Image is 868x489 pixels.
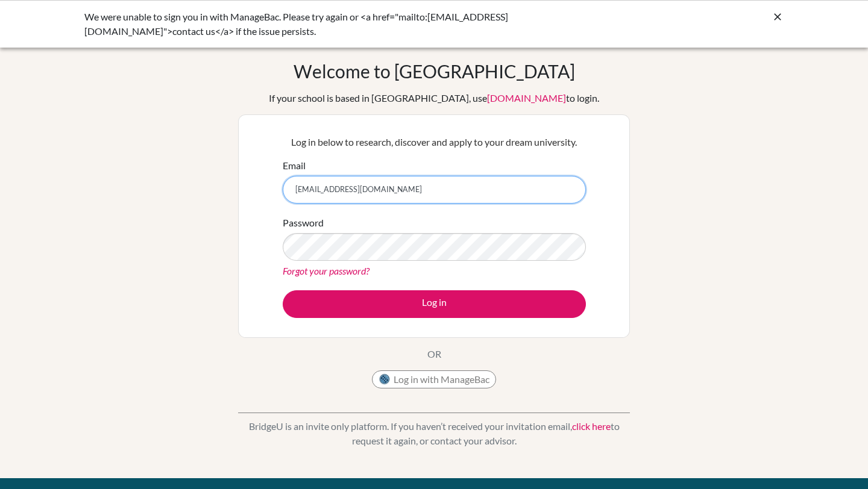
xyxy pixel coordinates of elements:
[269,91,599,105] div: If your school is based in [GEOGRAPHIC_DATA], use to login.
[283,216,324,230] label: Password
[238,419,630,448] p: BridgeU is an invite only platform. If you haven’t received your invitation email, to request it ...
[372,370,496,388] button: Log in with ManageBac
[84,10,603,39] div: We were unable to sign you in with ManageBac. Please try again or <a href="mailto:[EMAIL_ADDRESS]...
[283,135,586,149] p: Log in below to research, discover and apply to your dream university.
[572,420,611,432] a: click here
[294,60,575,82] h1: Welcome to [GEOGRAPHIC_DATA]
[427,347,441,361] p: OR
[283,158,306,173] label: Email
[487,92,566,104] a: [DOMAIN_NAME]
[283,290,586,318] button: Log in
[283,265,370,276] a: Forgot your password?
